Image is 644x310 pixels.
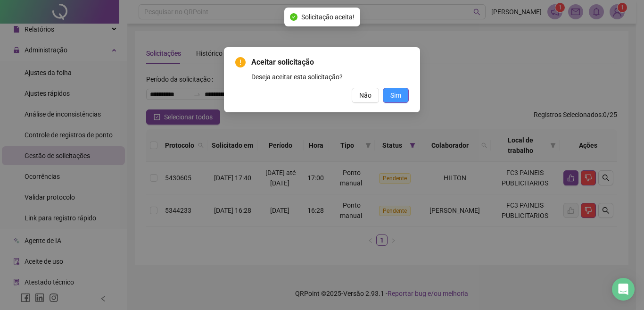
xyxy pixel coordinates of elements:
span: Aceitar solicitação [251,57,409,68]
button: Não [352,88,379,103]
span: Não [359,90,372,101]
span: check-circle [290,13,297,21]
button: Sim [383,88,409,103]
span: Solicitação aceita! [301,12,355,22]
span: Sim [390,90,401,101]
div: Deseja aceitar esta solicitação? [251,72,409,82]
span: exclamation-circle [235,57,246,67]
div: Open Intercom Messenger [612,278,635,301]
